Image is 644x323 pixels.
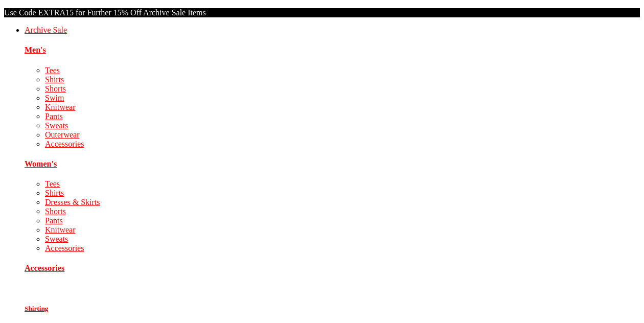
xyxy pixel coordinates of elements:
a: Tees [45,179,60,188]
a: Outerwear [45,130,80,139]
a: Women's [25,159,57,168]
p: Use Code EXTRA15 for Further 15% Off Archive Sale Items [4,8,640,17]
a: Shirts [45,189,64,197]
a: Shirts [45,75,64,84]
a: Archive Sale [25,26,67,34]
a: Accessories [45,140,84,148]
a: Knitwear [45,225,76,234]
a: Shirting [25,305,48,312]
a: Dresses & Skirts [45,198,100,206]
a: Shorts [45,84,66,93]
a: Tees [45,66,60,75]
a: Sweats [45,121,68,130]
a: Swim [45,94,64,102]
a: Accessories [45,244,84,252]
a: Pants [45,216,63,225]
a: Knitwear [45,103,76,111]
a: Shorts [45,207,66,216]
a: Accessories [25,264,64,272]
a: Sweats [45,235,68,243]
a: Men's [25,45,46,54]
a: Pants [45,112,63,121]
